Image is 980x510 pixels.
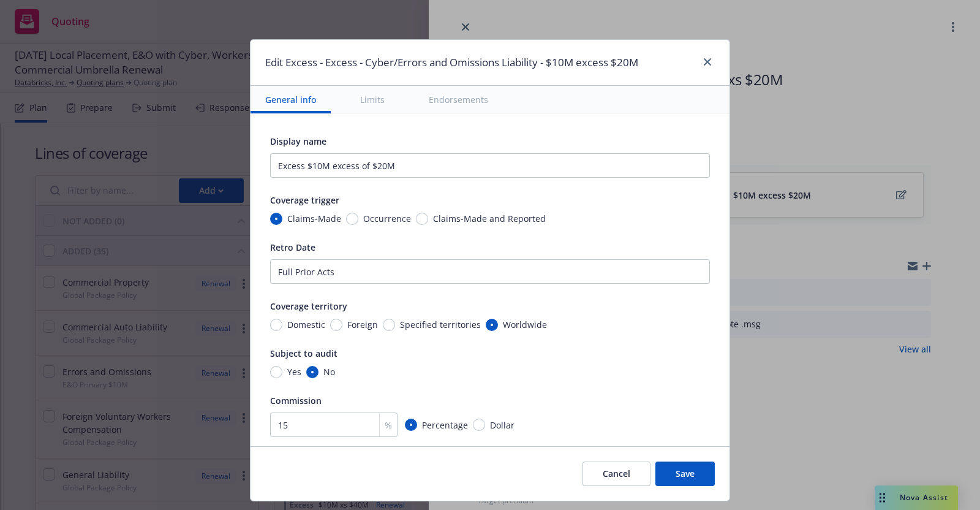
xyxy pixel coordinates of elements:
span: % [385,419,392,432]
button: General info [251,86,331,113]
span: Percentage [422,419,468,432]
span: Retro Date [270,242,315,253]
input: Specified territories [383,319,395,331]
span: Display name [270,135,326,147]
span: No [323,365,335,378]
span: Yes [287,365,301,378]
span: Foreign [347,318,378,331]
input: Occurrence [346,213,358,225]
input: Percentage [405,419,417,431]
span: Coverage trigger [270,194,339,206]
span: Commission [270,395,322,406]
a: close [700,55,715,69]
button: Save [655,462,715,486]
input: Claims-Made and Reported [416,213,428,225]
span: Subject to audit [270,348,337,359]
span: Claims-Made and Reported [433,212,546,225]
h1: Edit Excess - Excess - Cyber/Errors and Omissions Liability - $10M excess $20M [265,55,638,70]
input: Claims-Made [270,213,282,225]
span: Dollar [490,419,514,432]
input: Worldwide [486,319,498,331]
span: Occurrence [363,212,411,225]
span: Domestic [287,318,325,331]
input: No [306,366,318,378]
input: Dollar [473,419,485,431]
button: Limits [345,86,399,113]
button: Endorsements [414,86,503,113]
input: Yes [270,366,282,378]
span: Specified territories [400,318,481,331]
input: Foreign [330,319,342,331]
span: Claims-Made [287,212,341,225]
input: Domestic [270,319,282,331]
span: Worldwide [503,318,547,331]
button: Cancel [582,462,650,486]
span: Coverage territory [270,300,347,312]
